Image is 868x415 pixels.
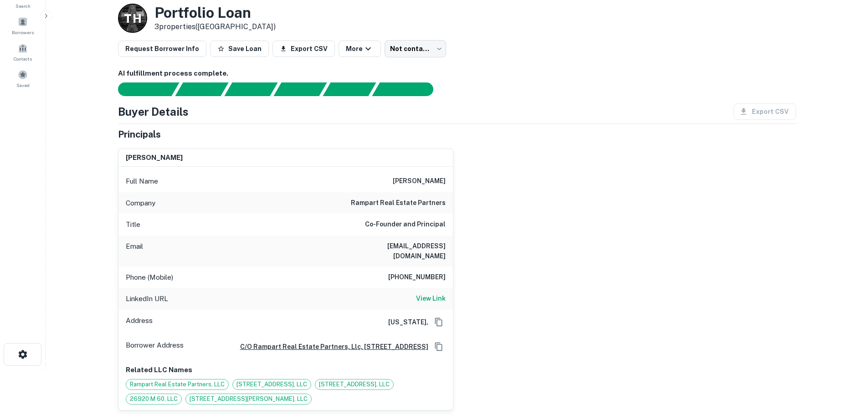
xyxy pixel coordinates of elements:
[3,66,43,91] a: Saved
[118,103,189,120] h4: Buyer Details
[3,13,43,38] a: Borrowers
[272,41,335,57] button: Export CSV
[224,82,277,96] div: Documents found, AI parsing details...
[107,82,175,96] div: Sending borrower request to AI...
[315,380,393,389] span: [STREET_ADDRESS], LLC
[126,293,168,304] p: LinkedIn URL
[126,315,153,329] p: Address
[126,395,181,404] span: 26920 M 60, LLC
[432,315,446,329] button: Copy Address
[822,342,868,386] iframe: Chat Widget
[339,41,381,57] button: More
[175,82,228,96] div: Your request is received and processing...
[126,380,228,389] span: Rampart Real Estate Partners, LLC
[323,82,376,96] div: Principals found, still searching for contact information. This may take time...
[154,21,276,32] p: 3 properties ([GEOGRAPHIC_DATA])
[126,272,173,283] p: Phone (Mobile)
[118,128,161,141] h5: Principals
[16,82,30,89] span: Saved
[118,68,796,79] h6: AI fulfillment process complete.
[126,153,183,163] h6: [PERSON_NAME]
[233,342,428,352] a: c/o rampart real estate partners, llc, [STREET_ADDRESS]
[416,293,446,303] h6: View Link
[273,82,327,96] div: Principals found, AI now looking for contact information...
[393,176,446,187] h6: [PERSON_NAME]
[12,29,34,36] span: Borrowers
[336,241,446,261] h6: [EMAIL_ADDRESS][DOMAIN_NAME]
[126,198,155,209] p: Company
[365,219,446,230] h6: Co-Founder and Principal
[210,41,269,57] button: Save Loan
[372,82,444,96] div: AI fulfillment process complete.
[381,317,428,327] h6: [US_STATE],
[432,340,446,354] button: Copy Address
[15,2,31,10] span: Search
[186,395,311,404] span: [STREET_ADDRESS][PERSON_NAME], LLC
[126,176,158,187] p: Full Name
[126,340,184,354] p: Borrower Address
[126,219,140,230] p: Title
[14,55,32,62] span: Contacts
[154,4,276,21] h3: Portfolio Loan
[124,10,141,27] p: T H
[126,241,143,261] p: Email
[351,198,446,209] h6: rampart real estate partners
[388,272,446,283] h6: [PHONE_NUMBER]
[233,380,311,389] span: [STREET_ADDRESS], LLC
[416,293,446,304] a: View Link
[3,40,43,64] a: Contacts
[385,40,446,57] div: Not contacted
[126,364,446,375] p: Related LLC Names
[118,41,206,57] button: Request Borrower Info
